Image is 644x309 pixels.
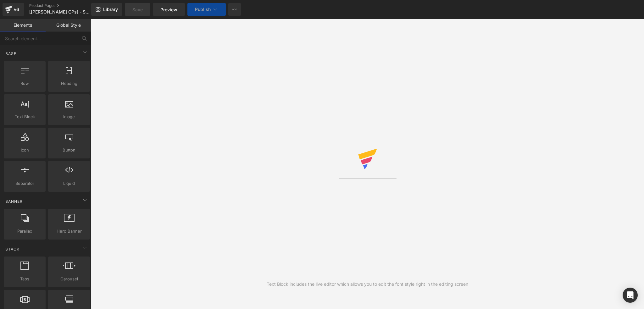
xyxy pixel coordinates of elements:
[50,228,88,235] span: Hero Banner
[50,276,88,282] span: Carousel
[153,3,185,16] a: Preview
[50,147,88,153] span: Button
[6,276,44,282] span: Tabs
[50,180,88,187] span: Liquid
[228,3,241,16] button: More
[3,3,24,16] a: v6
[13,5,20,14] div: v6
[50,80,88,87] span: Heading
[46,19,91,31] a: Global Style
[6,180,44,187] span: Separator
[6,147,44,153] span: Icon
[5,51,17,57] span: Base
[29,9,90,14] span: [[PERSON_NAME] GPs] - SculptGlowExclusiveDeals
[6,113,44,120] span: Text Block
[6,228,44,235] span: Parallax
[5,246,20,252] span: Stack
[5,198,23,204] span: Banner
[195,7,211,12] span: Publish
[132,6,143,13] span: Save
[29,3,102,8] a: Product Pages
[187,3,226,16] button: Publish
[623,288,638,303] div: Open Intercom Messenger
[267,281,468,288] div: Text Block includes the live editor which allows you to edit the font style right in the editing ...
[91,3,122,16] a: New Library
[50,113,88,120] span: Image
[160,6,177,13] span: Preview
[6,80,44,87] span: Row
[103,7,118,12] span: Library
